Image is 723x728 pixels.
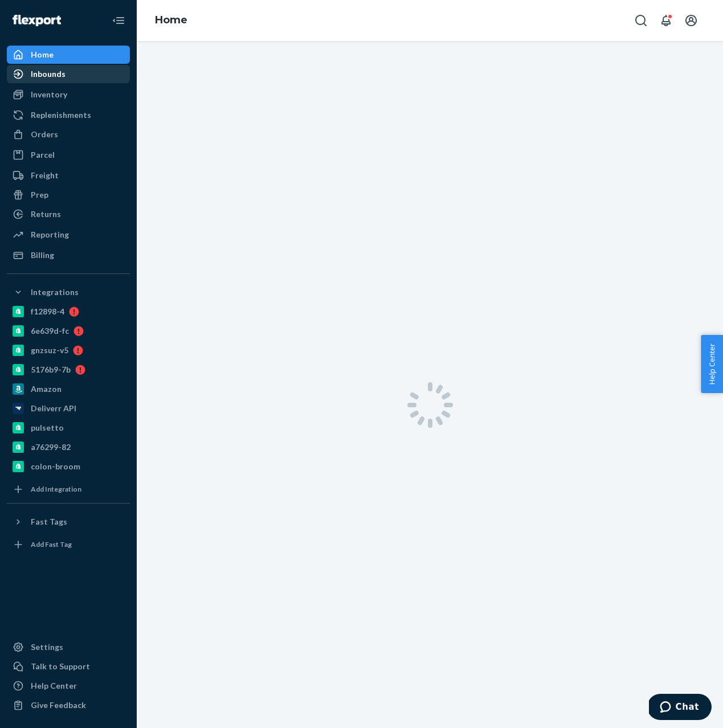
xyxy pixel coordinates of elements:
[7,696,130,714] button: Give Feedback
[31,49,54,60] div: Home
[7,399,130,418] a: Deliverr API
[701,335,723,393] button: Help Center
[7,146,130,164] a: Parcel
[7,246,130,264] a: Billing
[7,513,130,531] button: Fast Tags
[7,419,130,437] a: pulsetto
[649,694,712,722] iframe: Opens a widget where you can chat to one of our agents
[7,106,130,124] a: Replenishments
[7,166,130,185] a: Freight
[31,129,58,140] div: Orders
[7,638,130,656] a: Settings
[7,46,130,64] a: Home
[7,341,130,359] a: gnzsuz-v5
[7,205,130,223] a: Returns
[31,516,67,527] div: Fast Tags
[7,380,130,398] a: Amazon
[7,302,130,321] a: f12898-4
[31,441,71,453] div: a76299-82
[31,461,80,472] div: colon-broom
[7,283,130,301] button: Integrations
[655,9,677,32] button: Open notifications
[7,65,130,83] a: Inbounds
[31,306,64,317] div: f12898-4
[31,345,68,356] div: gnzsuz-v5
[31,89,67,100] div: Inventory
[31,700,86,711] div: Give Feedback
[31,149,55,161] div: Parcel
[31,364,71,375] div: 5176b9-7b
[7,322,130,340] a: 6e639d-fc
[31,680,77,692] div: Help Center
[7,457,130,476] a: colon-broom
[107,9,130,32] button: Close Navigation
[630,9,652,32] button: Open Search Box
[31,403,76,414] div: Deliverr API
[31,383,62,395] div: Amazon
[31,325,69,337] div: 6e639d-fc
[7,125,130,144] a: Orders
[7,85,130,104] a: Inventory
[31,170,59,181] div: Freight
[7,657,130,676] button: Talk to Support
[7,677,130,695] a: Help Center
[31,250,54,261] div: Billing
[7,226,130,244] a: Reporting
[31,109,91,121] div: Replenishments
[31,208,61,220] div: Returns
[31,484,81,494] div: Add Integration
[680,9,702,32] button: Open account menu
[146,4,197,37] ol: breadcrumbs
[31,661,90,672] div: Talk to Support
[31,189,48,201] div: Prep
[155,14,187,26] a: Home
[31,539,72,549] div: Add Fast Tag
[7,480,130,498] a: Add Integration
[7,361,130,379] a: 5176b9-7b
[31,229,69,240] div: Reporting
[31,422,64,433] div: pulsetto
[7,186,130,204] a: Prep
[7,438,130,456] a: a76299-82
[31,287,79,298] div: Integrations
[13,15,61,26] img: Flexport logo
[7,535,130,554] a: Add Fast Tag
[31,68,66,80] div: Inbounds
[31,641,63,653] div: Settings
